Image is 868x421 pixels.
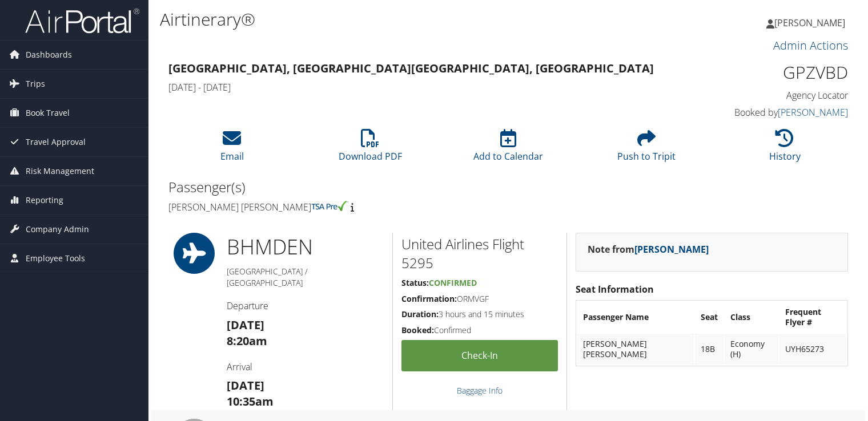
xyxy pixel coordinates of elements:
strong: Duration: [401,309,439,319]
h4: Agency Locator [691,89,848,102]
strong: Confirmation: [401,293,457,304]
h4: [DATE] - [DATE] [168,81,674,94]
a: [PERSON_NAME] [778,106,848,119]
th: Class [725,302,778,333]
td: 18B [695,334,724,365]
h1: GPZVBD [691,60,848,84]
th: Frequent Flyer # [779,302,846,333]
img: tsa-precheck.png [311,201,348,211]
a: Download PDF [339,135,402,163]
h2: Passenger(s) [168,177,500,197]
span: Trips [26,70,45,98]
a: Baggage Info [457,385,503,396]
span: Book Travel [26,99,70,127]
a: Admin Actions [773,38,848,53]
td: UYH65273 [779,334,846,365]
h4: Arrival [227,361,384,373]
strong: [DATE] [227,378,264,393]
th: Passenger Name [577,302,694,333]
a: [PERSON_NAME] [766,6,857,40]
span: Employee Tools [26,244,85,273]
span: Confirmed [429,277,477,288]
td: Economy (H) [725,334,778,365]
h1: BHM DEN [227,233,384,261]
h4: [PERSON_NAME] [PERSON_NAME] [168,201,500,213]
a: Push to Tripit [617,135,676,163]
strong: [DATE] [227,317,264,333]
span: Reporting [26,186,63,214]
th: Seat [695,302,724,333]
h5: 3 hours and 15 minutes [401,309,558,320]
h5: Confirmed [401,325,558,336]
h5: ORMVGF [401,293,558,305]
strong: Status: [401,277,429,288]
h1: Airtinerary® [160,7,624,31]
a: Add to Calendar [473,135,543,163]
a: Check-in [401,340,558,371]
a: History [769,135,801,163]
strong: [GEOGRAPHIC_DATA], [GEOGRAPHIC_DATA] [GEOGRAPHIC_DATA], [GEOGRAPHIC_DATA] [168,60,654,76]
a: [PERSON_NAME] [634,243,709,256]
h4: Departure [227,299,384,312]
td: [PERSON_NAME] [PERSON_NAME] [577,334,694,365]
strong: 10:35am [227,394,274,409]
span: Company Admin [26,215,89,244]
strong: Note from [588,243,709,256]
strong: Seat Information [576,283,654,295]
img: airportal-logo.png [25,7,139,34]
span: Travel Approval [26,128,86,156]
strong: 8:20am [227,333,267,349]
span: Dashboards [26,41,72,69]
h4: Booked by [691,106,848,119]
span: [PERSON_NAME] [774,17,845,29]
a: Email [220,135,244,163]
h5: [GEOGRAPHIC_DATA] / [GEOGRAPHIC_DATA] [227,266,384,288]
h2: United Airlines Flight 5295 [401,234,558,273]
span: Risk Management [26,157,94,185]
strong: Booked: [401,325,434,335]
